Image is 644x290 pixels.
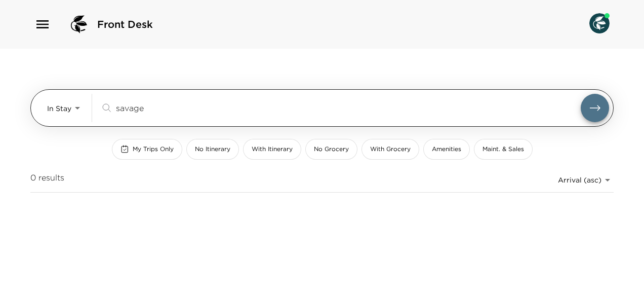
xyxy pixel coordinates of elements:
button: Amenities [423,139,470,160]
span: Arrival (asc) [558,175,601,185]
span: With Itinerary [252,145,293,154]
button: No Itinerary [186,139,239,160]
span: Maint. & Sales [482,145,524,154]
button: No Grocery [305,139,357,160]
button: My Trips Only [112,139,182,160]
span: With Grocery [370,145,411,154]
img: User [589,13,610,33]
span: No Grocery [314,145,349,154]
span: No Itinerary [195,145,230,154]
img: logo [67,12,91,37]
button: With Itinerary [243,139,301,160]
button: Maint. & Sales [474,139,533,160]
span: My Trips Only [133,145,174,154]
span: Front Desk [97,17,153,31]
span: 0 results [30,172,64,188]
input: Search by traveler, residence, or concierge [116,102,581,114]
span: Amenities [432,145,461,154]
button: With Grocery [361,139,419,160]
span: In Stay [47,104,71,113]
